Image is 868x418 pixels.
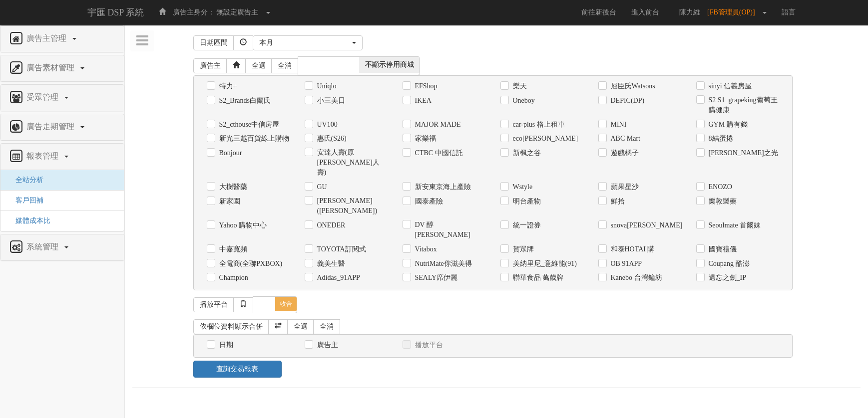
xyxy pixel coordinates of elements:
[608,81,655,91] label: 屈臣氏Watsons
[608,134,641,144] label: ABC Mart
[315,182,327,192] label: GU
[608,96,645,106] label: DEPIC(DP)
[217,134,289,144] label: 新光三越百貨線上購物
[8,60,116,76] a: 廣告素材管理
[8,197,43,204] a: 客戶回補
[706,220,761,230] label: Seoulmate 首爾妹
[510,120,565,130] label: car-plus 格上租車
[608,273,662,283] label: Kanebo 台灣鐘紡
[315,196,388,216] label: [PERSON_NAME]([PERSON_NAME])
[413,340,443,350] label: 播放平台
[271,58,298,73] a: 全消
[315,273,360,283] label: Adidas_91APP
[315,340,338,350] label: 廣告主
[413,134,436,144] label: 家樂福
[510,81,527,91] label: 樂天
[706,95,779,115] label: S2 S1_grapeking葡萄王購健康
[217,340,233,350] label: 日期
[510,259,577,269] label: 美納里尼_意維能(91)
[608,220,681,230] label: snova[PERSON_NAME]
[706,134,733,144] label: 8結蛋捲
[253,35,363,50] button: 本月
[706,259,750,269] label: Coupang 酷澎
[315,244,366,254] label: TOYOTA訂閱式
[217,81,237,91] label: 特力+
[706,81,752,91] label: sinyi 信義房屋
[413,96,432,106] label: IKEA
[217,96,271,106] label: S2_Brands白蘭氏
[413,120,461,130] label: MAJOR MADE
[706,182,732,192] label: ENOZO
[217,120,280,130] label: S2_cthouse中信房屋
[24,152,63,160] span: 報表管理
[315,220,346,230] label: ONEDER
[315,81,337,91] label: Uniqlo
[8,90,116,106] a: 受眾管理
[216,8,258,16] span: 無設定廣告主
[287,319,314,334] a: 全選
[8,119,116,135] a: 廣告走期管理
[259,38,350,48] div: 本月
[706,120,748,130] label: GYM 購有錢
[510,96,535,106] label: Oneboy
[245,58,272,73] a: 全選
[193,361,282,378] a: 查詢交易報表
[510,182,533,192] label: Wstyle
[217,259,283,269] label: 全電商(全聯PXBOX)
[706,197,737,207] label: 樂敦製藥
[8,239,116,255] a: 系統管理
[217,197,240,207] label: 新家園
[24,34,71,42] span: 廣告主管理
[413,197,443,207] label: 國泰產險
[217,220,267,230] label: Yahoo 購物中心
[706,148,778,158] label: [PERSON_NAME]之光
[674,8,705,16] span: 陳力維
[510,273,564,283] label: 聯華食品 萬歲牌
[359,57,420,73] span: 不顯示停用商城
[413,244,437,254] label: Vitabox
[707,8,760,16] span: [FB管理員(OP)]
[217,273,248,283] label: Champion
[608,259,642,269] label: OB 91APP
[217,244,247,254] label: 中嘉寬頻
[24,63,79,72] span: 廣告素材管理
[8,31,116,47] a: 廣告主管理
[510,244,534,254] label: 賀眾牌
[24,242,63,251] span: 系統管理
[608,197,625,207] label: 鮮拾
[173,8,215,16] span: 廣告主身分：
[275,297,297,311] span: 收合
[313,319,340,334] a: 全消
[217,182,247,192] label: 大樹醫藥
[24,93,63,101] span: 受眾管理
[510,197,541,207] label: 明台產物
[413,81,437,91] label: EFShop
[315,148,388,178] label: 安達人壽(原[PERSON_NAME]人壽)
[510,220,541,230] label: 統一證券
[8,149,116,165] a: 報表管理
[706,273,746,283] label: 遺忘之劍_IP
[217,148,242,158] label: Bonjour
[315,134,347,144] label: 惠氏(S26)
[315,259,345,269] label: 義美生醫
[608,182,639,192] label: 蘋果星沙
[315,96,345,106] label: 小三美日
[608,244,655,254] label: 和泰HOTAI 購
[413,182,471,192] label: 新安東京海上產險
[510,134,578,144] label: eco[PERSON_NAME]
[608,120,627,130] label: MINI
[8,176,43,184] a: 全站分析
[315,120,338,130] label: UV100
[706,244,737,254] label: 國寶禮儀
[413,220,485,240] label: DV 醇[PERSON_NAME]
[413,148,463,158] label: CTBC 中國信託
[413,259,472,269] label: NutriMate你滋美得
[608,148,639,158] label: 遊戲橘子
[510,148,541,158] label: 新楓之谷
[8,217,50,224] a: 媒體成本比
[24,122,79,131] span: 廣告走期管理
[413,273,458,283] label: SEALY席伊麗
